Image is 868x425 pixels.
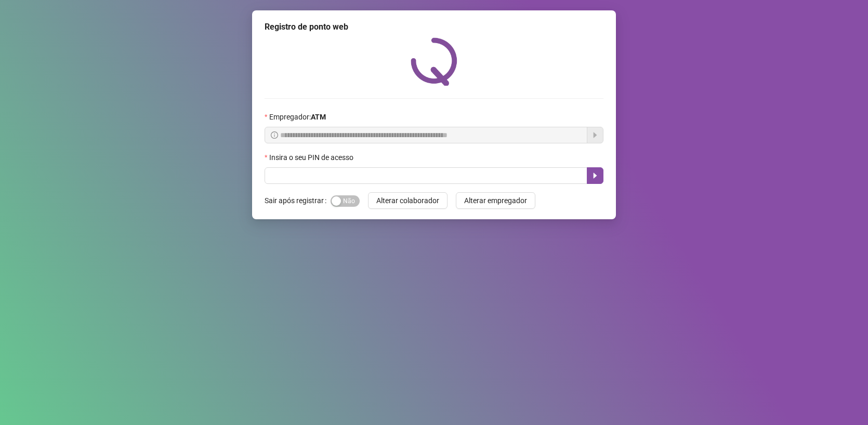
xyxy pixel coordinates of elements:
[376,195,439,206] span: Alterar colaborador
[265,192,331,209] label: Sair após registrar
[591,171,599,180] span: caret-right
[411,37,457,86] img: QRPoint
[311,113,326,121] strong: ATM
[464,195,527,206] span: Alterar empregador
[368,192,448,209] button: Alterar colaborador
[265,21,603,33] div: Registro de ponto web
[456,192,535,209] button: Alterar empregador
[269,111,326,123] span: Empregador :
[265,152,360,163] label: Insira o seu PIN de acesso
[271,131,278,139] span: info-circle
